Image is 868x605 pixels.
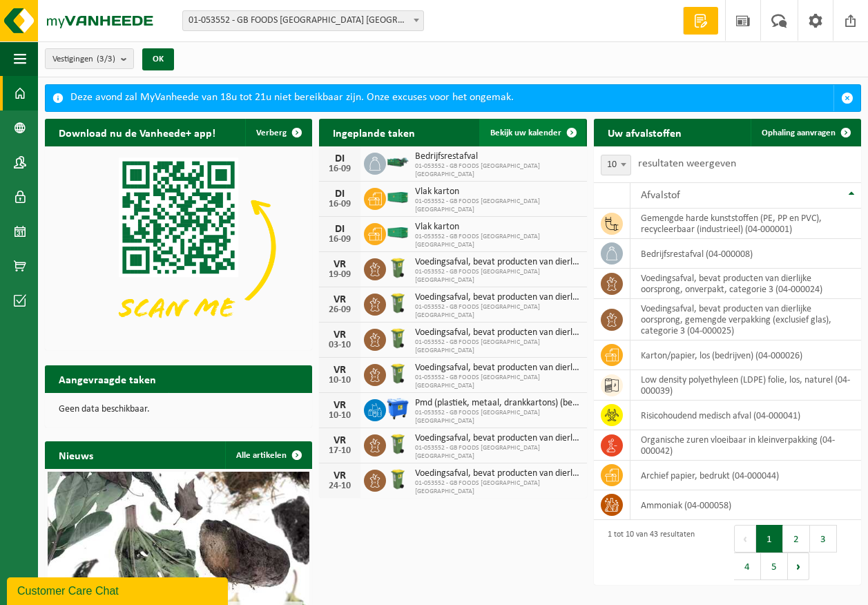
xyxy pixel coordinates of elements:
[386,397,409,421] img: WB-1100-HPE-BE-01
[326,400,354,411] div: VR
[638,158,736,169] label: resultaten weergeven
[45,146,312,347] img: Download de VHEPlus App
[479,119,586,146] a: Bekijk uw kalender
[415,444,579,461] span: 01-053552 - GB FOODS [GEOGRAPHIC_DATA] [GEOGRAPHIC_DATA]
[326,470,354,481] div: VR
[326,259,354,270] div: VR
[630,340,861,370] td: karton/papier, los (bedrijven) (04-000026)
[256,128,287,137] span: Verberg
[45,441,107,468] h2: Nieuws
[386,256,409,280] img: WB-0140-HPE-GN-50
[245,119,311,146] button: Verberg
[761,553,788,580] button: 5
[641,190,680,201] span: Afvalstof
[326,411,354,421] div: 10-10
[326,200,354,209] div: 16-09
[762,128,836,137] span: Ophaling aanvragen
[630,370,861,401] td: low density polyethyleen (LDPE) folie, los, naturel (04-000039)
[734,525,756,553] button: Previous
[52,49,115,70] span: Vestigingen
[601,155,631,175] span: 10
[594,119,695,146] h2: Uw afvalstoffen
[630,239,861,269] td: bedrijfsrestafval (04-000008)
[326,446,354,456] div: 17-10
[386,156,409,169] img: HK-XZ-20-GN-01
[326,435,354,446] div: VR
[45,365,170,392] h2: Aangevraagde taken
[415,233,579,249] span: 01-053552 - GB FOODS [GEOGRAPHIC_DATA] [GEOGRAPHIC_DATA]
[386,362,409,385] img: WB-0140-HPE-GN-50
[630,490,861,520] td: ammoniak (04-000058)
[630,299,861,340] td: voedingsafval, bevat producten van dierlijke oorsprong, gemengde verpakking (exclusief glas), cat...
[386,227,409,239] img: HK-XC-40-GN-00
[415,222,579,233] span: Vlak karton
[630,401,861,430] td: risicohoudend medisch afval (04-000041)
[415,433,579,444] span: Voedingsafval, bevat producten van dierlijke oorsprong, onverpakt, categorie 3
[182,10,424,31] span: 01-053552 - GB FOODS BELGIUM NV - PUURS-SINT-AMANDS
[415,186,579,198] span: Vlak karton
[630,430,861,461] td: organische zuren vloeibaar in kleinverpakking (04-000042)
[415,479,579,496] span: 01-053552 - GB FOODS [GEOGRAPHIC_DATA] [GEOGRAPHIC_DATA]
[601,524,695,582] div: 1 tot 10 van 43 resultaten
[326,305,354,315] div: 26-09
[386,191,409,204] img: HK-XC-40-GN-00
[415,257,579,268] span: Voedingsafval, bevat producten van dierlijke oorsprong, onverpakt, categorie 3
[415,468,579,479] span: Voedingsafval, bevat producten van dierlijke oorsprong, onverpakt, categorie 3
[810,525,837,553] button: 3
[415,268,579,285] span: 01-053552 - GB FOODS [GEOGRAPHIC_DATA] [GEOGRAPHIC_DATA]
[751,119,860,146] a: Ophaling aanvragen
[7,575,231,605] iframe: chat widget
[415,303,579,320] span: 01-053552 - GB FOODS [GEOGRAPHIC_DATA] [GEOGRAPHIC_DATA]
[386,468,409,491] img: WB-0140-HPE-GN-50
[601,155,630,175] span: 10
[225,441,311,469] a: Alle artikelen
[630,269,861,299] td: voedingsafval, bevat producten van dierlijke oorsprong, onverpakt, categorie 3 (04-000024)
[630,461,861,490] td: archief papier, bedrukt (04-000044)
[415,398,579,409] span: Pmd (plastiek, metaal, drankkartons) (bedrijven)
[756,525,783,553] button: 1
[326,329,354,340] div: VR
[415,292,579,303] span: Voedingsafval, bevat producten van dierlijke oorsprong, onverpakt, categorie 3
[326,340,354,350] div: 03-10
[97,55,115,64] count: (3/3)
[183,11,423,30] span: 01-053552 - GB FOODS BELGIUM NV - PUURS-SINT-AMANDS
[788,553,809,580] button: Next
[326,294,354,305] div: VR
[142,48,174,70] button: OK
[386,327,409,350] img: WB-0140-HPE-GN-50
[70,85,833,111] div: Deze avond zal MyVanheede van 18u tot 21u niet bereikbaar zijn. Onze excuses voor het ongemak.
[59,405,298,414] p: Geen data beschikbaar.
[415,363,579,374] span: Voedingsafval, bevat producten van dierlijke oorsprong, onverpakt, categorie 3
[734,553,761,580] button: 4
[386,291,409,315] img: WB-0140-HPE-GN-50
[386,432,409,456] img: WB-0140-HPE-GN-50
[326,376,354,385] div: 10-10
[326,224,354,235] div: DI
[415,151,579,162] span: Bedrijfsrestafval
[326,164,354,174] div: 16-09
[326,481,354,491] div: 24-10
[326,270,354,280] div: 19-09
[415,338,579,355] span: 01-053552 - GB FOODS [GEOGRAPHIC_DATA] [GEOGRAPHIC_DATA]
[319,119,429,146] h2: Ingeplande taken
[45,48,134,69] button: Vestigingen(3/3)
[45,119,229,146] h2: Download nu de Vanheede+ app!
[783,525,810,553] button: 2
[326,235,354,244] div: 16-09
[490,128,561,137] span: Bekijk uw kalender
[415,409,579,425] span: 01-053552 - GB FOODS [GEOGRAPHIC_DATA] [GEOGRAPHIC_DATA]
[415,327,579,338] span: Voedingsafval, bevat producten van dierlijke oorsprong, onverpakt, categorie 3
[630,209,861,239] td: gemengde harde kunststoffen (PE, PP en PVC), recycleerbaar (industrieel) (04-000001)
[415,374,579,390] span: 01-053552 - GB FOODS [GEOGRAPHIC_DATA] [GEOGRAPHIC_DATA]
[415,198,579,214] span: 01-053552 - GB FOODS [GEOGRAPHIC_DATA] [GEOGRAPHIC_DATA]
[326,153,354,164] div: DI
[415,162,579,179] span: 01-053552 - GB FOODS [GEOGRAPHIC_DATA] [GEOGRAPHIC_DATA]
[326,189,354,200] div: DI
[326,365,354,376] div: VR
